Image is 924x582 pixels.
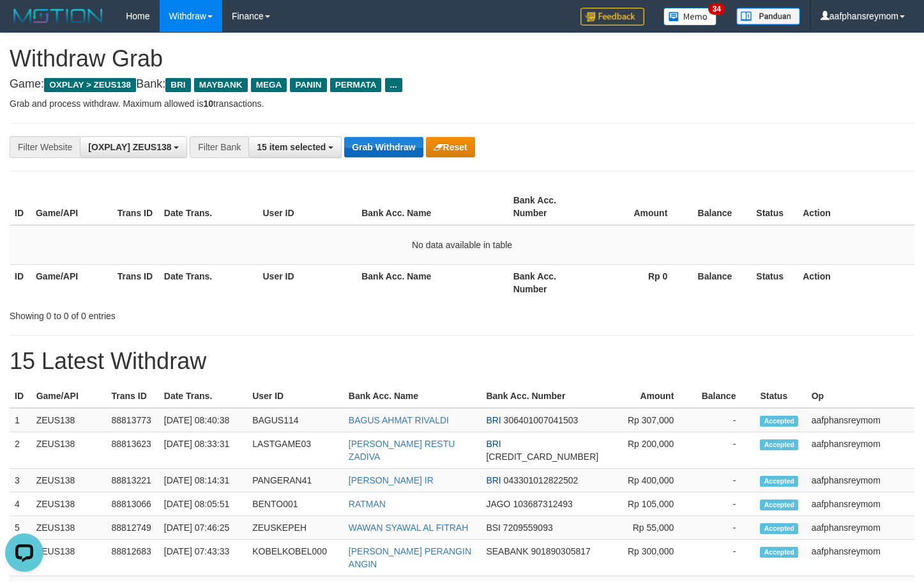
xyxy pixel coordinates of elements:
[107,408,159,432] td: 88813773
[807,384,914,408] th: Op
[247,432,344,469] td: LASTGAME03
[107,432,159,469] td: 88813623
[760,439,798,450] span: Accepted
[10,384,31,408] th: ID
[107,469,159,492] td: 88813221
[44,78,136,92] span: OXPLAY > ZEUS138
[112,264,159,301] th: Trans ID
[10,6,107,26] img: MOTION_logo.png
[349,523,468,533] a: WAWAN SYAWAL AL FITRAH
[159,492,247,516] td: [DATE] 08:05:51
[159,408,247,432] td: [DATE] 08:40:38
[751,264,798,301] th: Status
[10,408,31,432] td: 1
[503,523,553,533] span: Copy 7209559093 to clipboard
[31,469,107,492] td: ZEUS138
[10,264,31,301] th: ID
[603,540,693,576] td: Rp 300,000
[693,408,755,432] td: -
[80,136,187,158] button: [OXPLAY] ZEUS138
[760,476,798,487] span: Accepted
[508,189,590,225] th: Bank Acc. Number
[10,516,31,540] td: 5
[580,8,644,26] img: Feedback.jpg
[10,136,80,158] div: Filter Website
[486,499,510,509] span: JAGO
[590,264,687,301] th: Rp 0
[10,46,914,72] h1: Withdraw Grab
[807,516,914,540] td: aafphansreymom
[807,432,914,469] td: aafphansreymom
[356,264,508,301] th: Bank Acc. Name
[481,384,603,408] th: Bank Acc. Number
[426,137,475,157] button: Reset
[349,546,471,569] a: [PERSON_NAME] PERANGIN ANGIN
[693,384,755,408] th: Balance
[247,384,344,408] th: User ID
[5,5,43,43] button: Open LiveChat chat widget
[31,432,107,469] td: ZEUS138
[486,546,528,556] span: SEABANK
[248,136,342,158] button: 15 item selected
[798,189,914,225] th: Action
[603,469,693,492] td: Rp 400,000
[159,516,247,540] td: [DATE] 07:46:25
[10,432,31,469] td: 2
[798,264,914,301] th: Action
[708,3,725,15] span: 34
[10,78,914,91] h4: Game: Bank:
[107,516,159,540] td: 88812749
[486,452,598,462] span: Copy 366801039273536 to clipboard
[159,432,247,469] td: [DATE] 08:33:31
[10,225,914,265] td: No data available in table
[258,264,357,301] th: User ID
[663,8,717,26] img: Button%20Memo.svg
[504,415,579,425] span: Copy 306401007041503 to clipboard
[385,78,402,92] span: ...
[349,439,455,462] a: [PERSON_NAME] RESTU ZADIVA
[257,142,326,152] span: 15 item selected
[751,189,798,225] th: Status
[807,408,914,432] td: aafphansreymom
[504,475,579,485] span: Copy 043301012822502 to clipboard
[686,264,751,301] th: Balance
[807,492,914,516] td: aafphansreymom
[531,546,590,556] span: Copy 901890305817 to clipboard
[603,384,693,408] th: Amount
[247,469,344,492] td: PANGERAN41
[760,416,798,427] span: Accepted
[344,384,481,408] th: Bank Acc. Name
[10,492,31,516] td: 4
[349,499,386,509] a: RATMAN
[165,78,190,92] span: BRI
[159,189,258,225] th: Date Trans.
[760,499,798,510] span: Accepted
[755,384,806,408] th: Status
[31,492,107,516] td: ZEUS138
[258,189,357,225] th: User ID
[88,142,171,152] span: [OXPLAY] ZEUS138
[203,98,213,109] strong: 10
[159,540,247,576] td: [DATE] 07:43:33
[486,415,501,425] span: BRI
[760,547,798,558] span: Accepted
[693,540,755,576] td: -
[194,78,248,92] span: MAYBANK
[349,415,449,425] a: BAGUS AHMAT RIVALDI
[486,523,501,533] span: BSI
[10,97,914,110] p: Grab and process withdraw. Maximum allowed is transactions.
[247,408,344,432] td: BAGUS114
[693,492,755,516] td: -
[603,408,693,432] td: Rp 307,000
[190,136,248,158] div: Filter Bank
[31,540,107,576] td: ZEUS138
[486,475,501,485] span: BRI
[356,189,508,225] th: Bank Acc. Name
[590,189,687,225] th: Amount
[247,540,344,576] td: KOBELKOBEL000
[330,78,382,92] span: PERMATA
[247,516,344,540] td: ZEUSKEPEH
[10,189,31,225] th: ID
[31,189,112,225] th: Game/API
[693,516,755,540] td: -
